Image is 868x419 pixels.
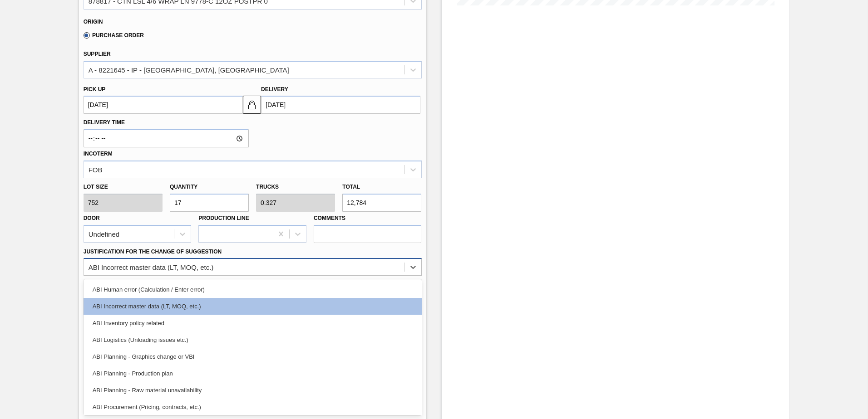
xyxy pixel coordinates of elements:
[342,184,360,190] label: Total
[89,230,119,238] div: Undefined
[84,86,106,93] label: Pick up
[84,180,163,194] label: Lot size
[84,215,100,221] label: Door
[89,66,289,73] div: A - 8221645 - IP - [GEOGRAPHIC_DATA], [GEOGRAPHIC_DATA]
[84,331,422,348] div: ABI Logistics (Unloading issues etc.)
[84,382,422,399] div: ABI Planning - Raw material unavailability
[84,278,422,291] label: Observation
[84,315,422,331] div: ABI Inventory policy related
[84,248,222,255] label: Justification for the Change of Suggestion
[84,51,111,57] label: Supplier
[84,32,144,39] label: Purchase Order
[89,263,214,271] div: ABI Incorrect master data (LT, MOQ, etc.)
[84,399,422,415] div: ABI Procurement (Pricing, contracts, etc.)
[84,365,422,382] div: ABI Planning - Production plan
[84,281,422,298] div: ABI Human error (Calculation / Enter error)
[256,184,279,190] label: Trucks
[198,215,249,221] label: Production Line
[243,96,261,114] button: locked
[247,99,257,110] img: locked
[261,86,288,93] label: Delivery
[84,348,422,365] div: ABI Planning - Graphics change or VBI
[84,116,249,129] label: Delivery Time
[261,96,420,114] input: mm/dd/yyyy
[84,151,113,157] label: Incoterm
[84,298,422,315] div: ABI Incorrect master data (LT, MOQ, etc.)
[314,212,422,225] label: Comments
[84,96,243,114] input: mm/dd/yyyy
[89,166,103,173] div: FOB
[84,19,103,25] label: Origin
[170,184,197,190] label: Quantity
